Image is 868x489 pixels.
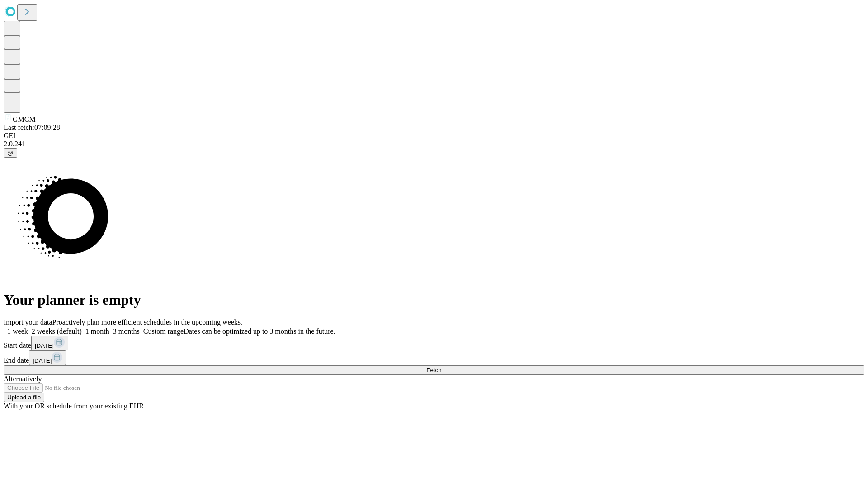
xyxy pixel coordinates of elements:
[4,292,864,308] h1: Your planner is empty
[4,148,17,158] button: @
[7,327,28,335] span: 1 week
[4,375,42,383] span: Alternatively
[32,327,82,335] span: 2 weeks (default)
[184,327,335,335] span: Dates can be optimized up to 3 months in the future.
[85,327,109,335] span: 1 month
[4,402,144,410] span: With your OR schedule from your existing EHR
[4,124,60,131] span: Last fetch: 07:09:28
[7,149,14,156] span: @
[4,132,864,140] div: GEI
[35,342,54,349] span: [DATE]
[33,357,52,364] span: [DATE]
[4,393,44,402] button: Upload a file
[29,350,66,365] button: [DATE]
[4,140,864,148] div: 2.0.241
[4,365,864,375] button: Fetch
[52,318,242,326] span: Proactively plan more efficient schedules in the upcoming weeks.
[143,327,184,335] span: Custom range
[113,327,140,335] span: 3 months
[4,336,864,350] div: Start date
[31,336,68,350] button: [DATE]
[4,318,52,326] span: Import your data
[4,350,864,365] div: End date
[426,367,441,374] span: Fetch
[13,115,36,123] span: GMCM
